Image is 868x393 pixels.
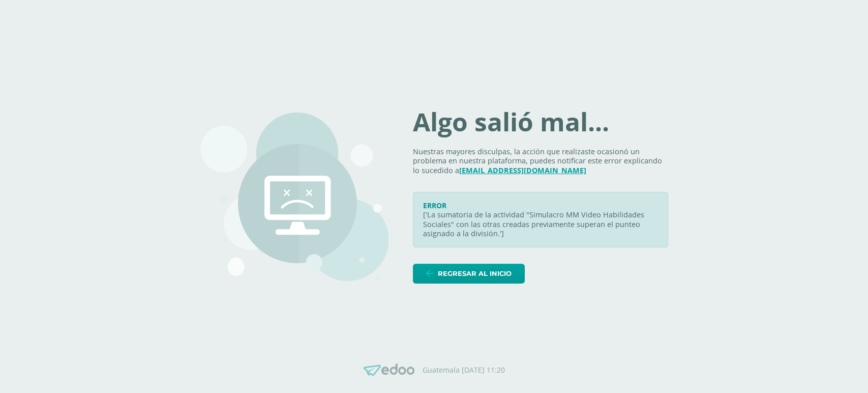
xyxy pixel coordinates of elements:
[438,264,512,283] span: Regresar al inicio
[459,165,586,175] a: [EMAIL_ADDRESS][DOMAIN_NAME]
[413,109,668,135] h1: Algo salió mal...
[423,201,446,210] span: ERROR
[413,264,525,284] a: Regresar al inicio
[423,210,658,239] p: ['La sumatoria de la actividad "Simulacro MM Video Habilidades Sociales" con las otras creadas pr...
[364,363,414,376] img: Edoo
[423,366,505,375] p: Guatemala [DATE] 11:20
[200,113,388,281] img: 500.png
[413,147,668,176] p: Nuestras mayores disculpas, la acción que realizaste ocasionó un problema en nuestra plataforma, ...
